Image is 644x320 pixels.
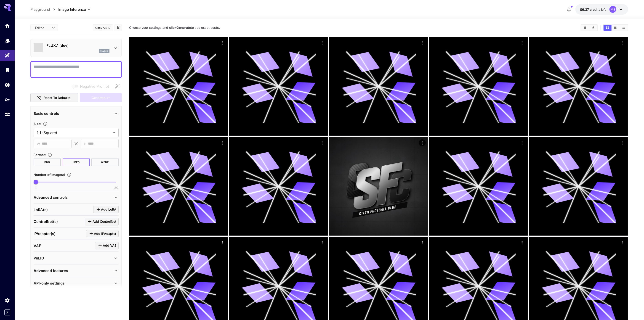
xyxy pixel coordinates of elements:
[419,39,426,46] div: Actions
[46,153,54,157] button: Choose the file format for the output image.
[5,23,10,29] div: Home
[93,24,113,31] button: Copy AIR ID
[34,195,68,200] p: Advanced controls
[116,25,120,30] button: Add to library
[34,41,119,55] div: FLUX.1 [dev]flux1d
[603,24,628,31] div: Show images in grid viewShow images in video viewShow images in list view
[5,97,10,103] div: API Keys
[34,111,59,116] p: Basic controls
[101,207,116,212] span: Add LoRA
[129,26,220,29] span: Choose your settings and click to see exact costs.
[219,239,226,246] div: Actions
[34,231,56,236] p: IPAdapter(s)
[219,139,226,146] div: Actions
[41,122,49,126] button: Adjust the dimensions of the generated image by specifying its width and height in pixels, or sel...
[35,185,37,190] span: 1
[519,39,526,46] div: Actions
[580,8,590,11] span: $9.37
[46,43,109,48] p: FLUX.1 [dev]
[319,239,326,246] div: Actions
[619,39,626,46] div: Actions
[30,7,50,12] a: Playground
[71,83,113,89] span: Negative prompts are not compatible with the selected model.
[34,153,46,157] span: Format :
[94,231,116,237] span: Add IPAdapter
[65,172,73,177] button: Specify how many images to generate in a single request. Each image generation will be charged se...
[575,4,628,15] button: $9.37145MS
[93,219,116,225] span: Add ControlNet
[419,139,426,146] div: Actions
[419,239,426,246] div: Actions
[103,243,116,249] span: Add VAE
[609,6,616,13] div: MS
[84,141,86,146] span: H
[319,39,326,46] div: Actions
[604,25,612,31] button: Show images in grid view
[176,26,191,29] b: Generate
[34,280,65,286] p: API-only settings
[34,265,119,276] div: Advanced features
[34,255,44,261] p: PuLID
[100,49,108,53] p: flux1d
[30,93,78,103] button: Reset to defaults
[612,25,620,31] button: Show images in video view
[34,173,65,177] span: Number of images : 1
[5,112,10,117] div: Usage
[519,139,526,146] div: Actions
[34,122,41,126] span: Size :
[34,159,61,166] button: PNG
[37,130,111,135] span: 1:1 (Square)
[219,39,226,46] div: Actions
[30,7,58,12] nav: breadcrumb
[85,218,119,225] button: Click to add ControlNet
[4,309,10,315] button: Expand sidebar
[35,25,49,30] span: Editor
[58,7,86,12] span: Image Inference
[34,253,119,264] div: PuLID
[519,239,526,246] div: Actions
[581,24,598,31] div: Clear ImagesDownload All
[329,137,428,236] img: Z
[95,242,119,249] button: Click to add VAE
[34,243,41,249] p: VAE
[5,53,10,58] div: Playground
[63,159,90,166] button: JPEG
[37,141,40,146] span: W
[619,239,626,246] div: Actions
[589,25,597,31] button: Download All
[34,192,119,203] div: Advanced controls
[34,108,119,119] div: Basic controls
[580,7,606,12] div: $9.37145
[619,139,626,146] div: Actions
[581,25,589,31] button: Clear Images
[34,268,68,273] p: Advanced features
[93,206,119,213] button: Click to add LoRA
[34,278,119,289] div: API-only settings
[114,185,118,190] span: 20
[590,8,606,11] span: credits left
[34,207,48,212] p: LoRA(s)
[34,219,58,224] p: ControlNet(s)
[91,159,119,166] button: WEBP
[620,25,628,31] button: Show images in list view
[5,67,10,73] div: Library
[5,38,10,43] div: Models
[5,297,10,303] div: Settings
[86,230,119,238] button: Click to add IPAdapter
[80,84,109,89] span: Negative Prompt
[5,82,10,88] div: Wallet
[319,139,326,146] div: Actions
